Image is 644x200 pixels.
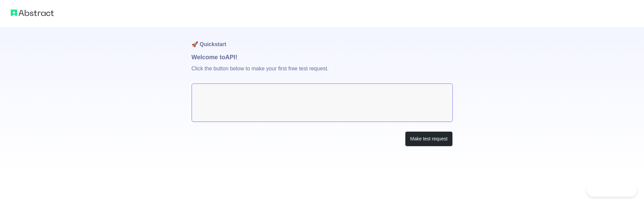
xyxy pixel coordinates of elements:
button: Make test request [405,131,452,146]
h1: Welcome to API! [192,53,453,62]
iframe: Toggle Customer Support [587,182,637,197]
p: Click the button below to make your first free test request. [192,62,453,84]
h1: 🚀 Quickstart [192,27,453,53]
img: Abstract logo [11,8,54,18]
